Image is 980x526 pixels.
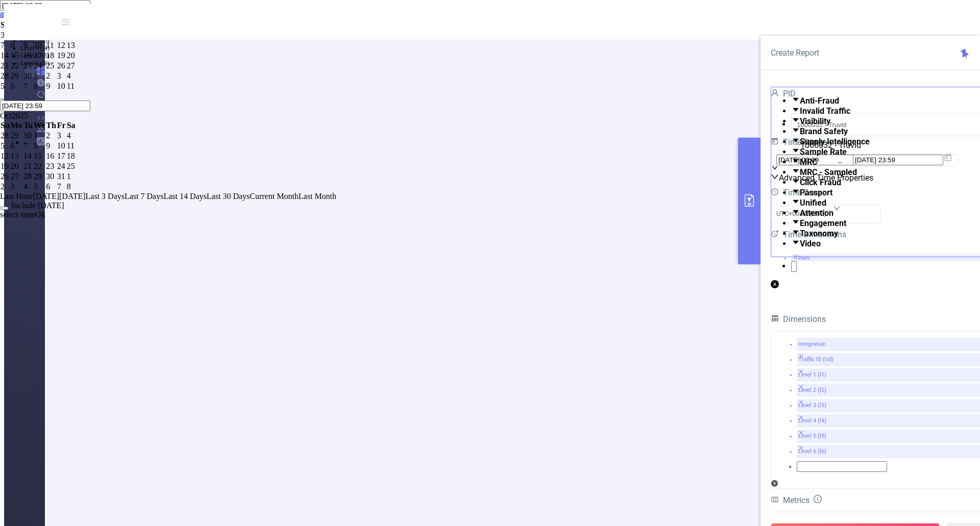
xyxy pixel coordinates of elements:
[34,71,45,81] div: 1
[86,192,125,201] span: Last 3 Days
[23,151,33,161] td: October 14, 2025
[57,161,66,171] td: October 24, 2025
[10,171,23,182] td: October 27, 2025
[33,171,45,182] td: October 29, 2025
[23,81,33,91] td: October 7, 2025
[12,111,28,120] a: 2025
[23,121,33,130] span: Tu
[1,71,10,81] div: 28
[10,51,23,61] td: September 15, 2025
[57,40,66,51] td: September 12, 2025
[46,71,56,81] div: 2
[1,172,10,181] div: 26
[67,61,76,70] div: 27
[23,51,33,61] td: September 16, 2025
[1,152,10,161] div: 12
[23,182,33,191] div: 4
[45,151,57,161] td: October 16, 2025
[57,81,66,91] td: October 10, 2025
[46,51,56,60] div: 18
[67,182,76,191] div: 8
[33,71,45,81] td: October 1, 2025
[57,121,66,130] span: Fr
[45,141,57,151] td: October 9, 2025
[23,141,33,151] div: 7
[66,131,76,141] td: October 4, 2025
[67,172,76,181] div: 1
[23,171,33,182] td: October 28, 2025
[23,172,33,181] div: 28
[45,71,57,81] td: October 2, 2025
[33,81,45,91] td: October 8, 2025
[299,192,336,201] span: Last Month
[23,162,33,171] div: 21
[10,40,23,51] td: September 8, 2025
[57,141,66,151] td: October 10, 2025
[57,51,66,60] div: 19
[125,192,163,201] span: Last 7 Days
[57,71,66,81] div: 3
[57,61,66,70] div: 26
[35,210,45,219] a: Ok
[250,192,299,201] span: Current Month
[66,51,76,61] td: September 20, 2025
[45,182,57,192] td: November 6, 2025
[23,71,33,81] div: 30
[45,171,57,182] td: October 30, 2025
[66,40,76,51] td: September 13, 2025
[57,141,66,151] div: 10
[46,172,56,181] div: 30
[11,162,22,171] div: 20
[23,71,33,81] td: September 30, 2025
[67,131,76,140] div: 4
[66,182,76,192] td: November 8, 2025
[33,120,45,131] th: Wed
[23,131,33,140] div: 30
[57,172,66,181] div: 31
[67,41,76,50] div: 13
[23,61,33,71] td: September 23, 2025
[23,131,33,141] td: September 30, 2025
[23,40,33,51] td: September 9, 2025
[46,82,56,91] div: 9
[57,162,66,171] div: 24
[45,81,57,91] td: October 9, 2025
[66,151,76,161] td: October 18, 2025
[67,141,76,151] div: 11
[46,41,56,50] div: 11
[1,41,10,50] div: 7
[33,61,45,71] td: September 24, 2025
[33,161,45,171] td: October 22, 2025
[57,151,66,161] td: October 17, 2025
[67,152,76,161] div: 18
[57,71,66,81] td: October 3, 2025
[34,172,45,181] div: 29
[23,152,33,161] div: 14
[1,182,10,191] div: 2
[10,131,23,141] td: September 29, 2025
[66,61,76,71] td: September 27, 2025
[11,172,22,181] div: 27
[57,61,66,71] td: September 26, 2025
[34,51,45,60] div: 17
[23,161,33,171] td: October 21, 2025
[11,71,22,81] div: 29
[34,141,45,151] div: 8
[1,51,10,60] div: 14
[33,151,45,161] td: October 15, 2025
[10,61,23,71] td: September 22, 2025
[66,171,76,182] td: November 1, 2025
[1,141,10,151] div: 5
[66,161,76,171] td: October 25, 2025
[67,121,76,130] span: Sa
[34,182,45,191] div: 5
[11,131,22,140] div: 29
[33,51,45,61] td: September 17, 2025
[45,161,57,171] td: October 23, 2025
[11,61,22,70] div: 22
[11,41,22,50] div: 8
[46,121,56,130] span: Th
[11,141,22,151] div: 6
[33,40,45,51] td: September 10, 2025
[33,131,45,141] td: October 1, 2025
